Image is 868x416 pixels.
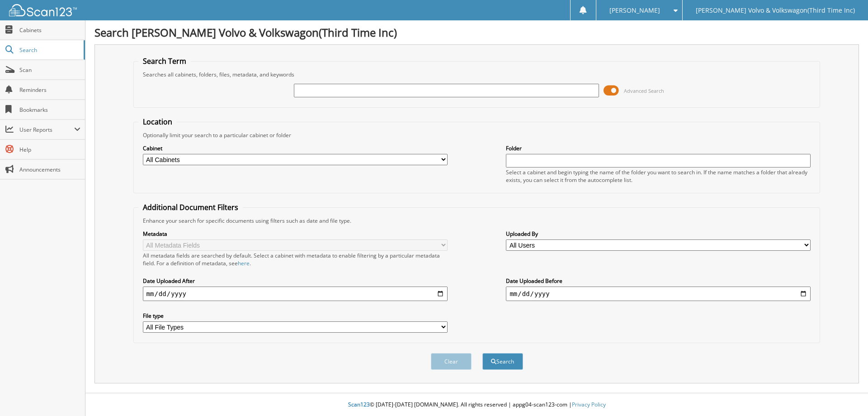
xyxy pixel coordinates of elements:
[138,202,243,212] legend: Additional Document Filters
[696,8,855,13] span: [PERSON_NAME] Volvo & Volkswagon(Third Time Inc)
[19,86,80,94] span: Reminders
[348,401,370,408] span: Scan123
[19,166,80,173] span: Announcements
[143,230,448,238] label: Metadata
[143,312,448,320] label: File type
[609,8,660,13] span: [PERSON_NAME]
[138,217,816,225] div: Enhance your search for specific documents using filters such as date and file type.
[94,25,859,40] h1: Search [PERSON_NAME] Volvo & Volkswagon(Third Time Inc)
[19,106,80,114] span: Bookmarks
[19,46,79,54] span: Search
[19,26,80,34] span: Cabinets
[506,277,811,285] label: Date Uploaded Before
[19,146,80,153] span: Help
[506,144,811,152] label: Folder
[143,144,448,152] label: Cabinet
[238,259,250,267] a: here
[624,87,664,94] span: Advanced Search
[431,353,472,370] button: Clear
[9,4,77,16] img: scan123-logo-white.svg
[143,252,448,267] div: All metadata fields are searched by default. Select a cabinet with metadata to enable filtering b...
[572,401,606,408] a: Privacy Policy
[138,117,177,127] legend: Location
[506,230,811,238] label: Uploaded By
[482,353,523,370] button: Search
[19,126,74,134] span: User Reports
[85,394,868,416] div: © [DATE]-[DATE] [DOMAIN_NAME]. All rights reserved | appg04-scan123-com |
[138,71,816,78] div: Searches all cabinets, folders, files, metadata, and keywords
[143,277,448,285] label: Date Uploaded After
[506,168,811,184] div: Select a cabinet and begin typing the name of the folder you want to search in. If the name match...
[19,66,80,74] span: Scan
[823,373,868,416] iframe: Chat Widget
[138,56,191,66] legend: Search Term
[143,287,448,301] input: start
[506,287,811,301] input: end
[138,131,816,139] div: Optionally limit your search to a particular cabinet or folder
